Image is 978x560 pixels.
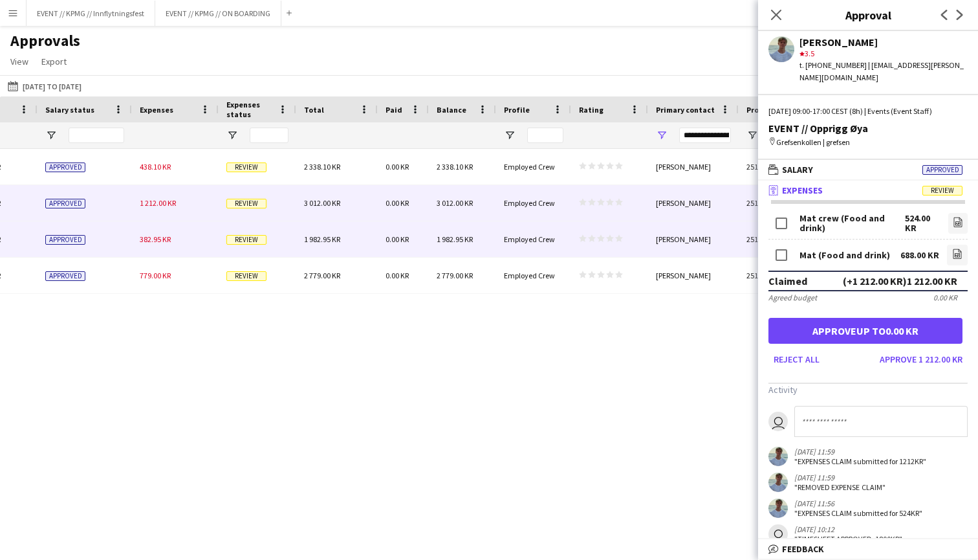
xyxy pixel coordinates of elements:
[5,53,34,70] a: View
[504,234,555,244] span: Employed Crew
[304,105,324,115] span: Total
[758,6,978,23] h3: Approval
[768,318,962,344] button: Approveup to0.00 KR
[758,160,978,179] mat-expansion-panel-header: SalaryApproved
[437,105,466,115] span: Balance
[45,235,85,245] span: Approved
[45,162,85,172] span: Approved
[768,498,788,518] app-user-avatar: Fredrik Bronken Næss
[922,165,962,175] span: Approved
[794,534,902,544] div: "TIMESHEET APPROVED: 1800KR"
[648,221,739,257] div: [PERSON_NAME]
[140,198,176,208] span: 1 212.00 KR
[758,539,978,559] mat-expansion-panel-header: Feedback
[27,1,155,26] button: EVENT // KPMG // Innflytningsfest
[226,162,266,172] span: Review
[226,235,266,245] span: Review
[799,214,905,233] div: Mat crew (Food and drink)
[504,162,555,172] span: Employed Crew
[739,185,829,221] div: 251214
[386,234,409,244] span: 0.00 KR
[794,473,886,482] div: [DATE] 11:59
[648,149,739,185] div: [PERSON_NAME]
[504,271,555,280] span: Employed Crew
[226,129,238,141] button: Open Filter Menu
[922,186,962,196] span: Review
[768,473,788,492] app-user-avatar: Fredrik Bronken Næss
[45,199,85,208] span: Approved
[768,524,788,544] app-user-avatar: Daniel Andersen
[648,258,739,293] div: [PERSON_NAME]
[656,129,668,141] button: Open Filter Menu
[437,198,473,208] span: 3 012.00 KR
[905,214,941,233] div: 524.00 KR
[739,221,829,257] div: 251214
[794,456,926,466] div: "EXPENSES CLAIM submitted for 1212KR"
[226,100,273,119] span: Expenses status
[794,524,902,534] div: [DATE] 10:12
[782,185,823,196] span: Expenses
[768,106,968,117] div: [DATE] 09:00-17:00 CEST (8h) | Events (Event Staff)
[437,162,473,172] span: 2 338.10 KR
[799,48,968,60] div: 3.5
[768,274,807,287] div: Claimed
[140,162,171,172] span: 438.10 KR
[782,164,813,175] span: Salary
[304,162,340,172] span: 2 338.10 KR
[746,129,758,141] button: Open Filter Menu
[794,498,922,508] div: [DATE] 11:56
[69,128,124,143] input: Salary status Filter Input
[739,258,829,293] div: 251214
[768,122,968,134] div: EVENT // Opprigg Øya
[45,105,94,115] span: Salary status
[386,105,402,115] span: Paid
[739,149,829,185] div: 251214
[304,234,340,244] span: 1 982.95 KR
[386,162,409,172] span: 0.00 KR
[579,105,603,115] span: Rating
[36,53,72,70] a: Export
[794,508,922,518] div: "EXPENSES CLAIM submitted for 524KR"
[794,447,926,456] div: [DATE] 11:59
[648,185,739,221] div: [PERSON_NAME]
[768,447,788,466] app-user-avatar: Fredrik Bronken Næss
[799,60,968,83] div: t. [PHONE_NUMBER] | [EMAIL_ADDRESS][PERSON_NAME][DOMAIN_NAME]
[768,137,968,148] div: Grefsenkollen | grefsen
[794,482,886,492] div: "REMOVED EXPENSE CLAIM"
[768,293,817,302] div: Agreed budget
[10,56,28,67] span: View
[5,78,84,94] button: [DATE] to [DATE]
[140,234,171,244] span: 382.95 KR
[799,36,968,48] div: [PERSON_NAME]
[386,198,409,208] span: 0.00 KR
[504,198,555,208] span: Employed Crew
[782,543,824,555] span: Feedback
[758,181,978,200] mat-expansion-panel-header: ExpensesReview
[875,349,968,370] button: Approve 1 212.00 KR
[41,56,67,67] span: Export
[304,271,340,280] span: 2 779.00 KR
[746,105,777,115] span: Projects
[843,274,957,287] div: (+1 212.00 KR) 1 212.00 KR
[140,271,171,280] span: 779.00 KR
[768,349,825,370] button: Reject all
[900,251,939,260] div: 688.00 KR
[799,251,890,260] div: Mat (Food and drink)
[437,271,473,280] span: 2 779.00 KR
[45,271,85,281] span: Approved
[45,129,57,141] button: Open Filter Menu
[304,198,340,208] span: 3 012.00 KR
[656,105,715,115] span: Primary contact
[933,293,957,302] div: 0.00 KR
[155,1,281,26] button: EVENT // KPMG // ON BOARDING
[226,271,266,281] span: Review
[140,105,173,115] span: Expenses
[386,271,409,280] span: 0.00 KR
[250,128,288,143] input: Expenses status Filter Input
[226,199,266,208] span: Review
[437,234,473,244] span: 1 982.95 KR
[527,128,563,143] input: Profile Filter Input
[768,384,968,396] h3: Activity
[504,105,530,115] span: Profile
[504,129,516,141] button: Open Filter Menu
